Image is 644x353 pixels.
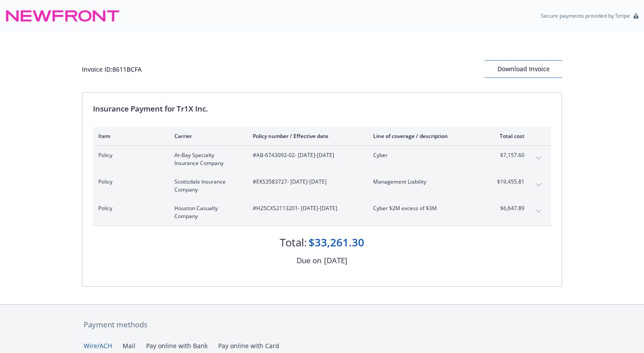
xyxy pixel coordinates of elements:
span: Policy [98,151,160,159]
span: At-Bay Specialty Insurance Company [174,151,239,167]
div: Invoice ID: 8611BCFA [82,65,142,74]
span: Management Liability [373,178,477,186]
div: $33,261.30 [309,235,364,250]
div: Due on [297,255,321,266]
span: Policy [98,204,160,212]
span: Cyber $2M excess of $3M [373,204,477,212]
span: Houston Casualty Company [174,204,239,220]
div: Line of coverage / description [373,132,477,140]
div: [DATE] [324,255,347,266]
span: Scottsdale Insurance Company [174,178,239,194]
button: expand content [532,151,546,165]
span: $19,455.81 [491,178,524,186]
span: Policy [98,178,160,186]
div: Payment methods [84,319,560,330]
span: Cyber [373,151,477,159]
span: #H25CXS2113201 - [DATE]-[DATE] [253,204,359,212]
div: Carrier [174,132,239,140]
div: Insurance Payment for Tr1X Inc. [93,103,551,115]
span: #AB-6743092-02 - [DATE]-[DATE] [253,151,359,159]
div: PolicyAt-Bay Specialty Insurance Company#AB-6743092-02- [DATE]-[DATE]Cyber$7,157.60expand content [93,146,551,173]
p: Secure payments provided by Stripe [541,12,630,19]
div: Policy number / Effective date [253,132,359,140]
div: Download Invoice [485,61,562,77]
button: expand content [532,204,546,219]
span: $7,157.60 [491,151,524,159]
button: Download Invoice [485,60,562,78]
div: PolicyHouston Casualty Company#H25CXS2113201- [DATE]-[DATE]Cyber $2M excess of $3M$6,647.89expand... [93,199,551,226]
button: expand content [532,178,546,192]
div: Item [98,132,160,140]
div: Total cost [491,132,524,140]
div: PolicyScottsdale Insurance Company#EKS3583727- [DATE]-[DATE]Management Liability$19,455.81expand ... [93,173,551,199]
div: Total: [280,235,307,250]
span: $6,647.89 [491,204,524,212]
span: #EKS3583727 - [DATE]-[DATE] [253,178,359,186]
